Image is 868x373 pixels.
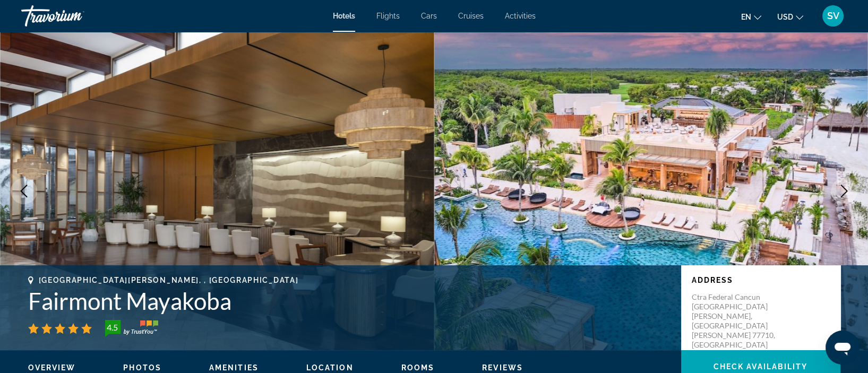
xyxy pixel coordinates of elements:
[21,2,127,30] a: Travorium
[333,12,355,20] a: Hotels
[39,276,299,284] span: [GEOGRAPHIC_DATA][PERSON_NAME], , [GEOGRAPHIC_DATA]
[505,12,536,20] a: Activities
[827,11,839,21] span: SV
[105,320,158,337] img: trustyou-badge-hor.svg
[376,12,400,20] a: Flights
[777,9,803,24] button: Change currency
[209,363,259,372] button: Amenities
[28,363,76,372] button: Overview
[306,363,354,372] button: Location
[209,363,259,372] span: Amenities
[482,363,523,372] span: Reviews
[421,12,437,20] a: Cars
[831,178,857,204] button: Next image
[826,331,860,365] iframe: Button to launch messaging window
[401,363,435,372] span: Rooms
[123,363,161,372] span: Photos
[692,292,777,350] p: Ctra Federal Cancun [GEOGRAPHIC_DATA][PERSON_NAME], [GEOGRAPHIC_DATA][PERSON_NAME] 77710, [GEOGRA...
[777,13,793,21] span: USD
[28,363,76,372] span: Overview
[123,363,161,372] button: Photos
[458,12,484,20] a: Cruises
[401,363,435,372] button: Rooms
[102,321,123,334] div: 4.5
[819,5,847,27] button: User Menu
[714,362,808,371] span: Check Availability
[11,178,37,204] button: Previous image
[482,363,523,372] button: Reviews
[741,9,761,24] button: Change language
[741,13,751,21] span: en
[28,287,671,315] h1: Fairmont Mayakoba
[692,276,830,284] p: Address
[306,363,354,372] span: Location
